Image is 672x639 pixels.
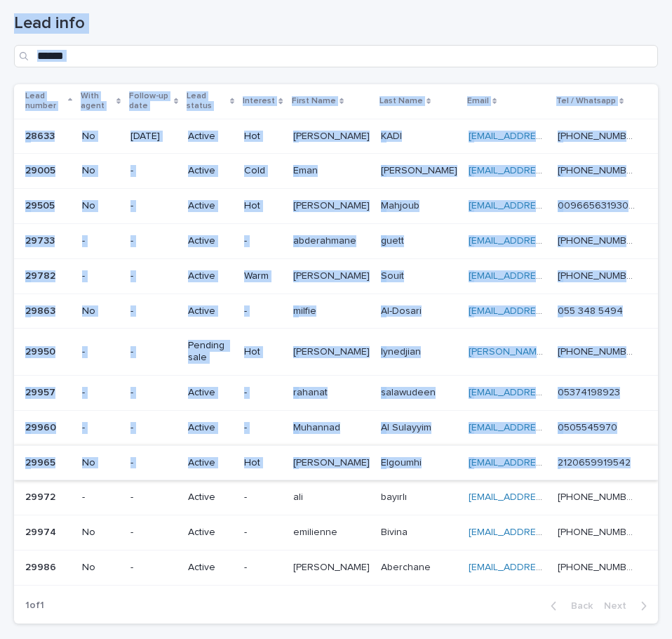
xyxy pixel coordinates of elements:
[469,562,627,572] a: [EMAIL_ADDRESS][DOMAIN_NAME]
[244,492,281,503] p: -
[81,88,112,114] p: With agent
[25,559,59,574] p: 29986
[130,200,177,212] p: -
[130,305,177,317] p: -
[130,387,177,399] p: -
[293,343,372,358] p: Alexan Agatino
[130,346,177,358] p: -
[130,270,177,282] p: -
[188,422,233,434] p: Active
[293,303,319,317] p: milfie
[82,165,119,177] p: No
[130,235,177,247] p: -
[188,492,233,503] p: Active
[25,489,58,503] p: 29972
[188,235,233,247] p: Active
[293,454,372,469] p: [PERSON_NAME]
[381,559,434,574] p: Aberchane
[244,200,281,212] p: Hot
[381,303,424,317] p: Al-Dosari
[14,445,658,480] tr: 2996529965 No-ActiveHot[PERSON_NAME][PERSON_NAME] ElgoumhiElgoumhi [EMAIL_ADDRESS][DOMAIN_NAME] 2...
[244,165,281,177] p: Cold
[188,387,233,399] p: Active
[82,131,119,143] p: No
[188,457,233,469] p: Active
[25,128,58,143] p: 28633
[82,387,119,399] p: -
[293,489,306,503] p: ali
[381,524,410,539] p: Bivina
[82,235,119,247] p: -
[558,524,638,539] p: [PHONE_NUMBER]
[558,559,638,574] p: [PHONE_NUMBER]
[293,197,372,212] p: [PERSON_NAME]
[244,235,281,247] p: -
[14,588,55,623] p: 1 of 1
[82,200,119,212] p: No
[558,419,620,434] p: 0505545970
[188,340,233,364] p: Pending sale
[25,419,59,434] p: 29960
[293,232,359,247] p: abderahmane
[130,527,177,539] p: -
[558,343,638,358] p: [PHONE_NUMBER]
[558,454,633,469] p: 2120659919542
[558,162,638,177] p: [PHONE_NUMBER]
[381,162,460,177] p: [PERSON_NAME]
[292,93,336,109] p: First Name
[82,527,119,539] p: No
[539,600,598,612] button: Back
[130,165,177,177] p: -
[14,13,658,34] h1: Lead info
[14,550,658,585] tr: 2998629986 No-Active-[PERSON_NAME][PERSON_NAME] AberchaneAberchane [EMAIL_ADDRESS][DOMAIN_NAME] [...
[25,343,58,358] p: 29950
[244,270,281,282] p: Warm
[82,457,119,469] p: No
[293,128,372,143] p: [PERSON_NAME]
[293,419,343,434] p: Muhannad
[243,93,275,109] p: Interest
[25,303,58,317] p: 29863
[25,524,59,539] p: 29974
[129,88,170,114] p: Follow-up date
[469,458,627,468] a: [EMAIL_ADDRESS][DOMAIN_NAME]
[469,388,627,397] a: [EMAIL_ADDRESS][DOMAIN_NAME]
[598,600,658,612] button: Next
[188,270,233,282] p: Active
[469,201,627,211] a: [EMAIL_ADDRESS][DOMAIN_NAME]
[25,232,58,247] p: 29733
[558,303,626,317] p: ‭055 348 5494‬
[558,384,623,399] p: 05374198923
[244,422,281,434] p: -
[25,162,58,177] p: 29005
[381,232,407,247] p: guett
[293,559,372,574] p: [PERSON_NAME]
[82,492,119,503] p: -
[82,422,119,434] p: -
[130,562,177,574] p: -
[563,601,593,611] span: Back
[558,232,638,247] p: [PHONE_NUMBER]
[381,454,424,469] p: Elgoumhi
[14,119,658,154] tr: 2863328633 No[DATE]ActiveHot[PERSON_NAME][PERSON_NAME] KADIKADI [EMAIL_ADDRESS][DOMAIN_NAME] [PHO...
[469,236,627,246] a: [EMAIL_ADDRESS][DOMAIN_NAME]
[130,131,177,143] p: [DATE]
[558,128,638,143] p: [PHONE_NUMBER]
[381,128,405,143] p: KADI
[558,268,638,282] p: [PHONE_NUMBER]
[25,268,58,282] p: 29782
[467,93,489,109] p: Email
[25,88,65,114] p: Lead number
[244,527,281,539] p: -
[82,346,119,358] p: -
[187,88,227,114] p: Lead status
[381,268,407,282] p: Souit
[293,162,321,177] p: Eman
[244,457,281,469] p: Hot
[14,45,658,67] input: Search
[293,384,330,399] p: rahanat
[14,410,658,445] tr: 2996029960 --Active-MuhannadMuhannad Al SulayyimAl Sulayyim [EMAIL_ADDRESS][DOMAIN_NAME] 05055459...
[244,131,281,143] p: Hot
[25,384,58,399] p: 29957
